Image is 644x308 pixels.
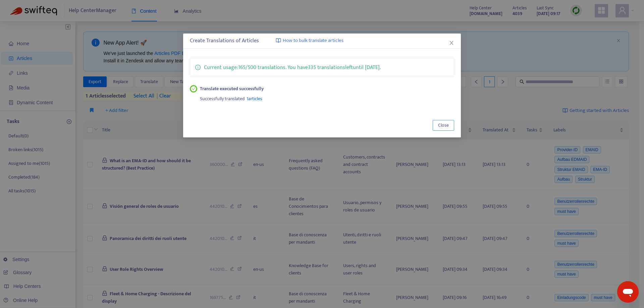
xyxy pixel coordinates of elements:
[247,95,262,103] span: 1 articles
[204,63,381,72] p: Current usage: 165 / 500 translations . You have 335 translations left until [DATE] .
[200,85,264,93] strong: Translate executed successfully
[617,281,639,303] iframe: Schaltfläche zum Öffnen des Messaging-Fensters
[438,122,449,129] span: Close
[448,39,455,47] button: Close
[449,40,454,46] span: close
[192,87,196,90] span: check
[195,63,201,70] span: info-circle
[283,37,343,45] span: How to bulk translate articles
[276,37,343,45] a: How to bulk translate articles
[433,120,454,131] button: Close
[276,38,281,43] img: image-link
[200,93,454,103] div: Successfully translated
[190,37,454,45] div: Create Translations of Articles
